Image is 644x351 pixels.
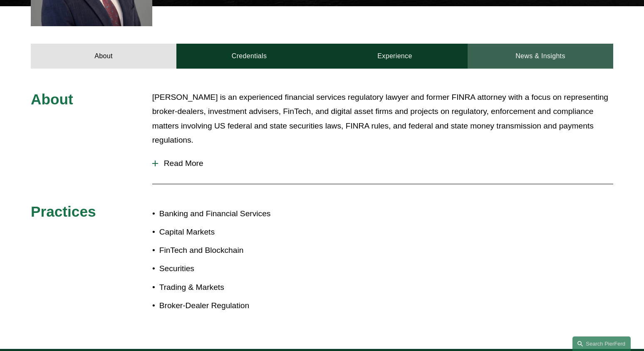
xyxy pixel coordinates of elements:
a: News & Insights [468,44,613,69]
p: Capital Markets [159,225,322,240]
p: FinTech and Blockchain [159,243,322,258]
a: Search this site [572,336,631,351]
p: [PERSON_NAME] is an experienced financial services regulatory lawyer and former FINRA attorney wi... [152,90,613,148]
button: Read More [152,153,613,174]
a: About [31,44,176,69]
p: Banking and Financial Services [159,207,322,221]
a: Credentials [176,44,322,69]
a: Experience [322,44,468,69]
p: Securities [159,262,322,276]
span: Read More [158,159,613,168]
span: About [31,91,73,107]
p: Trading & Markets [159,280,322,295]
span: Practices [31,203,96,220]
p: Broker-Dealer Regulation [159,299,322,313]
